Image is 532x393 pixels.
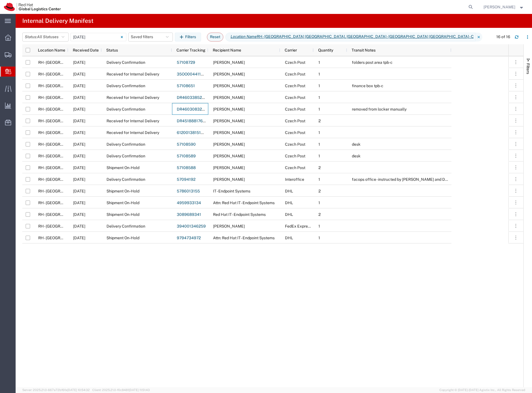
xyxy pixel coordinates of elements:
[318,165,321,170] span: 2
[38,201,131,205] span: RH - Brno - Tech Park Brno - B
[352,142,361,147] span: desk
[177,142,196,147] a: 57108590
[38,177,131,182] span: RH - Brno - Tech Park Brno - C
[38,72,131,76] span: RH - Brno - Tech Park Brno - C
[285,236,293,240] span: DHL
[176,48,205,52] span: Carrier Tracking
[318,212,321,217] span: 2
[177,154,196,158] a: 57108589
[177,189,200,193] a: 5786013155
[285,224,312,228] span: FedEx Express
[213,119,245,123] span: Peter Rajnoha
[213,60,245,65] span: Ondrej Mular
[213,154,245,158] span: Petr Janek
[38,95,131,100] span: RH - Brno - Tech Park Brno - C
[285,84,305,88] span: Czech Post
[213,177,245,182] span: Petr Mahdalik
[177,201,201,205] a: 4959933134
[107,212,139,217] span: Shipment On-Hold
[213,236,275,240] span: Attn: Red Hat IT - Endpoint Systems
[213,142,245,147] span: Adela Sinoglova
[177,236,201,240] a: 9794734972
[213,130,245,135] span: Jaroslav Skarvada
[177,72,221,76] a: 35OO00441198*001001
[213,224,245,228] span: Filip Lizuch
[318,95,320,100] span: 1
[496,34,510,40] div: 16 of 16
[285,119,305,123] span: Czech Post
[38,224,131,228] span: RH - Brno - Tech Park Brno - C
[37,35,59,39] span: All Statuses
[225,33,476,42] span: Location Name RH - Brno - Tech Park Brno - B, RH - Brno - Tech Park Brno - C
[107,72,159,76] span: Received for Internal Delivery
[107,142,145,147] span: Delivery Confirmation
[213,95,245,100] span: Samuel Dobron
[177,130,233,135] a: 6120013815106722871327203
[177,60,195,65] a: 57108729
[177,95,209,100] a: DR4603385299E
[318,189,321,193] span: 2
[352,107,407,111] span: removed from locker manually
[352,84,383,88] span: finance box tpb-c
[285,130,305,135] span: Czech Post
[107,119,159,123] span: Received for Internal Delivery
[318,154,320,158] span: 1
[107,201,139,205] span: Shipment On-Hold
[107,165,139,170] span: Shipment On-Hold
[177,84,195,88] a: 57108651
[285,142,305,147] span: Czech Post
[352,48,376,52] span: Transit Notes
[73,177,85,182] span: 10/13/2025
[73,95,85,100] span: 10/13/2025
[4,3,61,11] img: logo
[213,107,245,111] span: Vlastimil Elias
[107,189,139,193] span: Shipment On-Hold
[107,95,159,100] span: Received for Internal Delivery
[107,60,145,65] span: Delivery Confirmation
[285,165,305,170] span: Czech Post
[107,84,145,88] span: Delivery Confirmation
[526,63,530,74] span: Filters
[73,60,85,65] span: 10/13/2025
[318,60,320,65] span: 1
[38,142,131,147] span: RH - Brno - Tech Park Brno - C
[73,48,99,52] span: Received Date
[38,154,131,158] span: RH - Brno - Tech Park Brno - C
[213,212,266,217] span: Red Hat IT - Endpoint Systems
[175,33,201,42] button: Filters
[177,177,195,182] a: 57094192
[38,130,131,135] span: RH - Brno - Tech Park Brno - C
[38,48,65,52] span: Location Name
[352,60,393,65] span: folders post area tpb-c
[231,34,257,40] i: Location Name
[352,154,361,158] span: desk
[73,72,85,76] span: 10/13/2025
[38,84,131,88] span: RH - Brno - Tech Park Brno - B
[38,107,131,111] span: RH - Brno - Tech Park Brno - C
[107,236,139,240] span: Shipment On-Hold
[177,119,208,123] a: DR4518881760U
[177,224,206,228] a: 394001346259
[285,212,293,217] span: DHL
[38,189,131,193] span: RH - Brno - Tech Park Brno - B
[38,119,131,123] span: RH - Brno - Tech Park Brno - C
[38,165,131,170] span: RH - Brno - Tech Park Brno - C
[318,119,321,123] span: 2
[318,142,320,147] span: 1
[285,189,293,193] span: DHL
[213,48,241,52] span: Recipient Name
[318,48,333,52] span: Quantity
[483,4,515,10] span: Filip Lizuch
[22,33,69,42] button: Status:All Statuses
[67,388,90,392] span: [DATE] 10:54:32
[73,154,85,158] span: 10/13/2025
[73,236,85,240] span: 10/13/2025
[73,165,85,170] span: 10/13/2025
[285,154,305,158] span: Czech Post
[73,224,85,228] span: 10/13/2025
[285,60,305,65] span: Czech Post
[483,4,524,10] button: [PERSON_NAME]
[73,189,85,193] span: 10/13/2025
[318,130,320,135] span: 1
[213,189,250,193] span: IT - Endpoint Systems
